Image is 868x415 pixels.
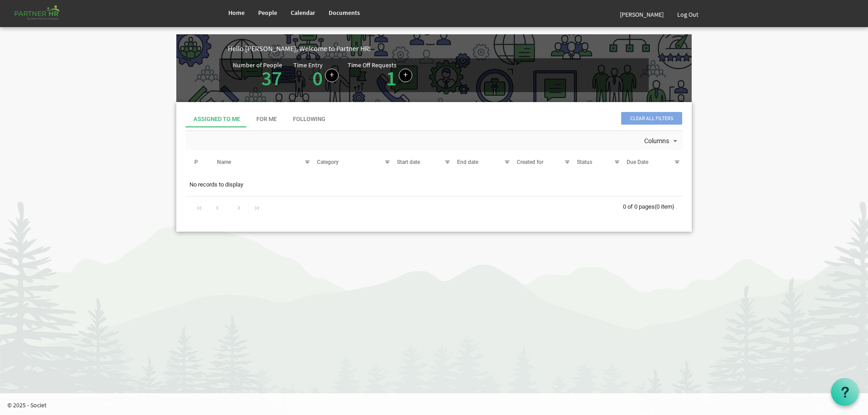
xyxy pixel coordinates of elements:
[233,62,293,89] div: Total number of active people in Partner HR
[312,65,323,91] a: 0
[250,201,263,214] div: Go to last page
[329,9,360,17] span: Documents
[217,159,231,165] span: Name
[670,2,705,27] a: Log Out
[577,159,592,165] span: Status
[193,201,206,214] div: Go to first page
[256,115,277,124] div: For Me
[291,9,315,17] span: Calendar
[643,135,670,147] span: Columns
[517,159,543,165] span: Created for
[293,62,323,68] div: Time Entry
[293,115,325,124] div: Following
[194,159,198,165] span: P
[613,2,670,27] a: [PERSON_NAME]
[228,9,245,17] span: Home
[317,159,339,165] span: Category
[623,196,683,215] div: 0 of 0 pages (0 item)
[185,111,683,127] div: tab-header
[655,203,675,210] span: (0 item)
[258,9,277,17] span: People
[397,159,420,165] span: Start date
[348,62,421,89] div: Number of pending time-off requests
[261,65,282,91] a: 37
[233,201,245,214] div: Go to next page
[623,203,655,210] span: 0 of 0 pages
[621,112,682,125] span: Clear all filters
[185,176,683,193] td: No records to display
[386,65,396,91] a: 1
[211,201,223,214] div: Go to previous page
[193,115,240,124] div: Assigned To Me
[399,69,412,82] a: Create a new time off request
[233,62,282,68] div: Number of People
[348,62,396,68] div: Time Off Requests
[457,159,478,165] span: End date
[7,401,868,410] p: © 2025 - Societ
[293,62,348,89] div: Number of time entries
[642,135,681,147] button: Columns
[228,43,692,54] div: Hello [PERSON_NAME], Welcome to Partner HR!
[325,69,339,82] a: Log hours
[627,159,648,165] span: Due Date
[642,131,681,150] div: Columns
